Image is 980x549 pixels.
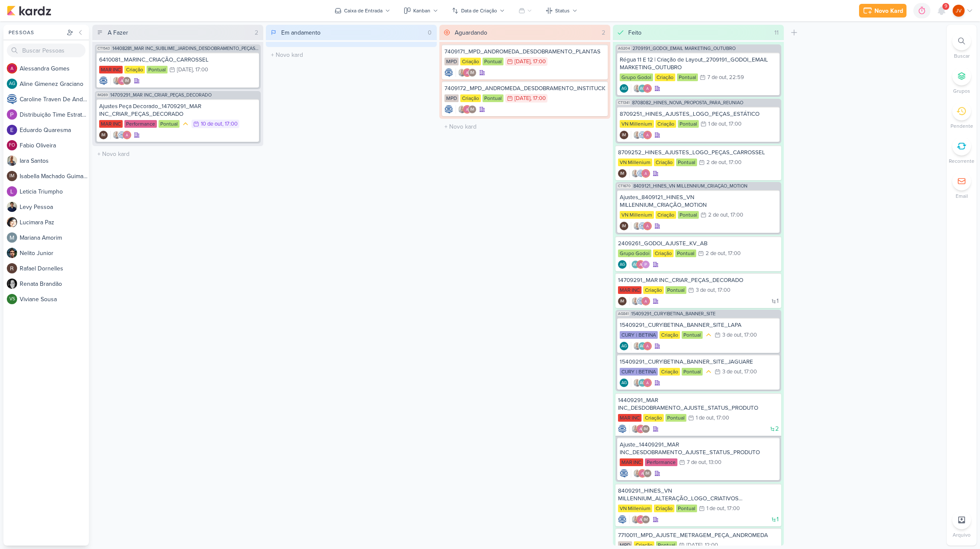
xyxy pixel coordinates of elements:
span: CT1670 [617,184,632,188]
div: MPD [618,541,632,549]
div: 1 de out [708,121,726,127]
p: AG [621,87,627,91]
div: Criação [655,73,675,81]
div: Colaboradores: Iara Santos, Caroline Traven De Andrade, Alessandra Gomes [629,169,650,178]
p: VS [9,297,15,302]
div: M a r i a n a A m o r i m [20,233,89,242]
input: + Novo kard [268,49,435,61]
p: AG [640,87,645,91]
div: Colaboradores: Iara Santos, Caroline Traven De Andrade, Alessandra Gomes [629,297,650,305]
div: MAR INC [99,120,123,128]
img: Iara Santos [633,342,642,350]
div: Aline Gimenez Graciano [618,260,627,269]
span: CT1341 [617,100,630,105]
div: 1 de out [696,415,714,421]
span: IM269 [97,93,109,97]
p: FO [9,143,15,148]
div: D i s t r i b u i ç ã o T i m e E s t r a t é g i c o [20,110,89,119]
div: Pontual [665,286,686,294]
p: IM [470,71,474,75]
div: 15409291_CURY|BETINA_BANNER_SITE_JAGUARE [620,358,777,366]
p: AG [9,82,15,86]
p: IM [101,133,106,138]
img: Renata Brandão [7,279,17,289]
div: Isabella Machado Guimarães [99,131,108,139]
img: Iara Santos [7,156,17,166]
p: IM [9,174,15,179]
img: Alessandra Gomes [643,222,652,230]
input: Buscar Pessoas [7,44,85,57]
div: 7 de out [687,460,706,465]
img: Caroline Traven De Andrade [618,515,627,524]
div: Aline Gimenez Graciano [7,79,17,89]
div: Colaboradores: Iara Santos, Aline Gimenez Graciano, Alessandra Gomes [631,84,652,93]
div: Criador(a): Aline Gimenez Graciano [620,84,628,93]
img: Mariana Amorim [7,232,17,243]
img: Alessandra Gomes [463,105,471,114]
div: Pontual [159,120,180,128]
p: AG [621,381,627,385]
p: IM [620,172,624,176]
div: 2 de out [706,251,725,256]
div: VN Millenium [620,120,654,128]
img: Iara Santos [631,169,640,178]
div: Criador(a): Isabella Machado Guimarães [620,131,628,139]
div: Colaboradores: Iara Santos, Alessandra Gomes, Isabella Machado Guimarães [629,515,650,524]
div: , 17:00 [222,121,238,127]
p: IM [622,224,626,229]
div: MAR INC [620,458,643,466]
div: I a r a S a n t o s [20,156,89,165]
div: 2 [598,28,609,37]
img: Iara Santos [458,105,466,114]
img: Iara Santos [112,131,121,139]
div: , 17:00 [193,67,208,73]
img: Iara Santos [631,515,640,524]
input: + Novo kard [441,120,609,133]
div: A l e s s a n d r a G o m e s [20,64,89,73]
li: Ctrl + F [947,32,977,60]
div: , 22:59 [727,75,744,80]
div: Aline Gimenez Graciano [620,342,628,350]
img: Alessandra Gomes [636,260,645,269]
div: , 17:00 [742,332,757,338]
img: Caroline Traven De Andrade [618,425,627,433]
div: Isabella Machado Guimarães [468,68,477,77]
img: Alessandra Gomes [118,76,126,85]
img: kardz.app [7,6,51,16]
div: Criação [634,541,654,549]
img: Caroline Traven De Andrade [444,68,453,77]
div: VN Millenium [618,159,652,166]
span: 1 [777,517,779,523]
div: Pontual [676,159,697,166]
p: JV [956,7,962,15]
div: Criação [460,58,481,65]
img: Caroline Traven De Andrade [636,297,645,305]
div: , 17:00 [715,288,730,293]
div: Colaboradores: Iara Santos, Aline Gimenez Graciano, Alessandra Gomes [631,379,652,387]
div: Colaboradores: Iara Santos, Alessandra Gomes, Isabella Machado Guimarães [631,469,652,478]
div: Isabella Machado Guimarães [618,297,627,305]
div: , 17:00 [714,415,729,421]
p: Grupos [953,87,970,95]
img: Alessandra Gomes [7,63,17,73]
img: Levy Pessoa [7,202,17,212]
span: CT1543 [97,46,111,51]
div: 2409261_GODOI_AJUSTE_KV_AB [618,240,779,247]
div: F a b i o O l i v e i r a [20,141,89,150]
div: Pontual [682,331,703,339]
img: Caroline Traven De Andrade [638,131,647,139]
img: Alessandra Gomes [463,68,471,77]
div: Colaboradores: Aline Gimenez Graciano, Alessandra Gomes, Distribuição Time Estratégico [629,260,650,269]
div: Pontual [682,368,703,376]
img: Nelito Junior [7,248,17,258]
img: Iara Santos [631,297,640,305]
img: Rafael Dornelles [7,263,17,273]
div: Ajustes Peça Decorado_14709291_MAR INC_CRIAR_PEÇAS_DECORADO [99,103,256,118]
img: Caroline Traven De Andrade [118,131,126,139]
div: Criação [659,368,680,376]
div: Fabio Oliveira [7,140,17,150]
div: , 17:00 [726,121,742,127]
div: Isabella Machado Guimarães [7,171,17,181]
div: Colaboradores: Iara Santos, Alessandra Gomes, Isabella Machado Guimarães [629,425,650,433]
img: Lucimara Paz [7,217,17,227]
